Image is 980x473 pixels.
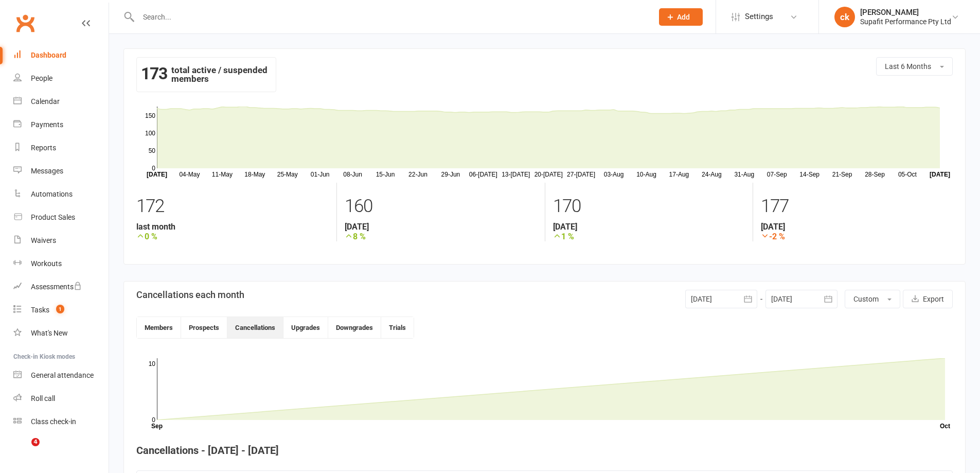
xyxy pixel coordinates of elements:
strong: 1 % [553,232,745,241]
strong: 8 % [345,232,537,241]
h4: Cancellations - [DATE] - [DATE] [136,445,953,456]
div: Messages [31,167,63,175]
a: Product Sales [13,206,109,229]
div: Roll call [31,394,55,402]
a: General attendance kiosk mode [13,364,109,387]
button: Upgrades [283,317,328,338]
div: Calendar [31,97,60,106]
a: Messages [13,160,109,183]
a: What's New [13,322,109,345]
button: Downgrades [328,317,381,338]
button: Cancellations [227,317,283,338]
a: Calendar [13,90,109,113]
h3: Cancellations each month [136,290,244,300]
strong: -2 % [761,232,953,241]
a: People [13,67,109,90]
span: Settings [745,5,773,28]
strong: last month [136,222,329,232]
span: 4 [31,438,40,446]
div: 170 [553,191,745,222]
div: Reports [31,144,56,152]
a: Class kiosk mode [13,410,109,433]
div: 172 [136,191,329,222]
div: Dashboard [31,51,66,59]
span: Last 6 Months [885,62,931,71]
strong: 173 [141,66,167,81]
button: Trials [381,317,414,338]
a: Clubworx [12,10,38,36]
a: Workouts [13,252,109,275]
a: Payments [13,113,109,136]
div: Tasks [31,306,49,314]
a: Waivers [13,229,109,252]
div: ck [834,7,855,27]
span: 1 [56,305,64,313]
div: General attendance [31,371,94,379]
strong: [DATE] [345,222,537,232]
div: 177 [761,191,953,222]
div: People [31,74,52,82]
button: Export [903,290,953,308]
div: Assessments [31,283,82,291]
strong: [DATE] [761,222,953,232]
a: Automations [13,183,109,206]
div: Workouts [31,259,62,268]
a: Roll call [13,387,109,410]
button: Custom [845,290,900,308]
div: Automations [31,190,73,198]
button: Add [659,8,703,26]
a: Assessments [13,275,109,299]
a: Tasks 1 [13,299,109,322]
strong: 0 % [136,232,329,241]
button: Members [137,317,181,338]
strong: [DATE] [553,222,745,232]
a: Reports [13,136,109,160]
input: Search... [135,10,646,24]
div: Class check-in [31,417,76,426]
div: Waivers [31,236,56,244]
button: Last 6 Months [876,57,953,76]
div: total active / suspended members [136,57,276,92]
div: 160 [345,191,537,222]
div: [PERSON_NAME] [860,8,951,17]
div: What's New [31,329,68,337]
div: Product Sales [31,213,75,221]
a: Dashboard [13,44,109,67]
iframe: Intercom live chat [10,438,35,463]
span: Custom [853,295,879,303]
button: Prospects [181,317,227,338]
span: Add [677,13,690,21]
div: Payments [31,120,63,129]
div: Supafit Performance Pty Ltd [860,17,951,26]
